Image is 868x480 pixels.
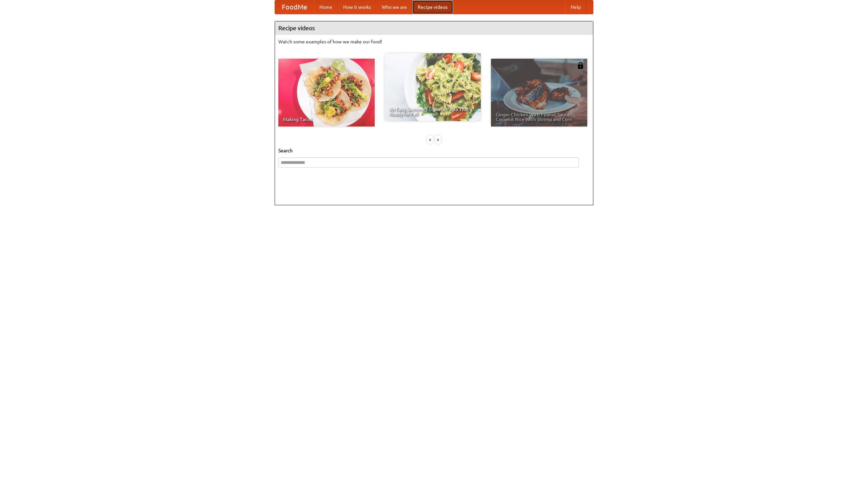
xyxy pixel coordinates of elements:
h5: Search [278,147,590,154]
a: Who we are [376,0,412,14]
span: Making Tacos [283,117,370,122]
span: An Easy, Summery Tomato Pasta That's Ready for Fall [389,107,476,116]
h4: Recipe videos [275,21,593,35]
a: Home [314,0,338,14]
div: » [435,135,441,144]
a: Help [565,0,586,14]
div: « [427,135,433,144]
img: 483408.png [577,62,584,69]
a: How it works [338,0,376,14]
p: Watch some examples of how we make our food! [278,38,590,45]
a: FoodMe [275,0,314,14]
a: Recipe videos [412,0,453,14]
a: Making Tacos [278,59,375,127]
a: An Easy, Summery Tomato Pasta That's Ready for Fall [384,53,481,121]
